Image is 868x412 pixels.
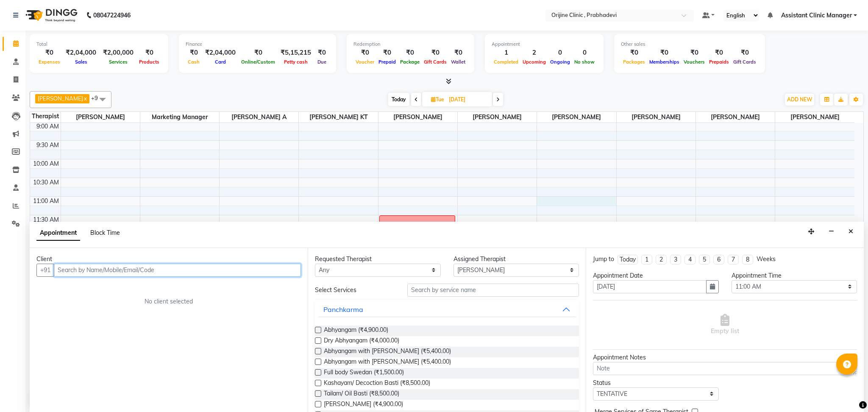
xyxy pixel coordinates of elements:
[36,48,62,58] div: ₹0
[36,225,80,241] span: Appointment
[30,112,61,121] div: Therapist
[324,389,399,400] span: Tailam/ Oil Basti (₹8,500.00)
[453,255,579,264] div: Assigned Therapist
[36,59,62,65] span: Expenses
[376,59,398,65] span: Prepaid
[449,48,467,58] div: ₹0
[202,48,239,58] div: ₹2,04,000
[429,96,446,103] span: Tue
[324,379,430,389] span: Kashayam/ Decoction Basti (₹8,500.00)
[647,59,682,65] span: Memberships
[684,255,696,264] li: 4
[548,48,572,58] div: 0
[31,159,61,168] div: 10:00 AM
[572,48,597,58] div: 0
[353,59,376,65] span: Voucher
[62,48,100,58] div: ₹2,04,000
[593,271,719,280] div: Appointment Date
[35,122,61,131] div: 9:00 AM
[682,48,707,58] div: ₹0
[407,284,579,297] input: Search by service name
[36,255,301,264] div: Client
[239,59,277,65] span: Online/Custom
[492,59,520,65] span: Completed
[458,112,537,122] span: [PERSON_NAME]
[36,264,54,277] button: +91
[520,48,548,58] div: 2
[376,48,398,58] div: ₹0
[572,59,597,65] span: No show
[315,255,441,264] div: Requested Therapist
[35,141,61,150] div: 9:30 AM
[422,59,449,65] span: Gift Cards
[398,59,422,65] span: Package
[757,255,776,264] div: Weeks
[137,59,161,65] span: Products
[775,112,854,122] span: [PERSON_NAME]
[73,59,89,65] span: Sales
[707,59,731,65] span: Prepaids
[57,297,281,306] div: No client selected
[446,93,489,106] input: 2025-10-07
[213,59,228,65] span: Card
[22,3,80,27] img: logo
[314,48,329,58] div: ₹0
[353,48,376,58] div: ₹0
[422,48,449,58] div: ₹0
[682,59,707,65] span: Vouchers
[309,286,401,295] div: Select Services
[728,255,739,264] li: 7
[621,41,758,48] div: Other sales
[492,41,597,48] div: Appointment
[699,255,710,264] li: 5
[140,112,219,122] span: Marketing Manager
[378,112,457,122] span: [PERSON_NAME]
[324,400,403,410] span: [PERSON_NAME] (₹4,900.00)
[388,93,409,106] span: Today
[31,215,61,224] div: 11:30 AM
[781,11,852,20] span: Assistant Clinic Manager
[353,41,467,48] div: Redemption
[315,59,328,65] span: Due
[787,96,812,103] span: ADD NEW
[299,112,378,122] span: [PERSON_NAME] KT
[220,112,298,122] span: [PERSON_NAME] A
[785,94,814,106] button: ADD NEW
[324,357,451,368] span: Abhyangam with [PERSON_NAME] (₹5,400.00)
[520,59,548,65] span: Upcoming
[656,255,667,264] li: 2
[282,59,310,65] span: Petty cash
[593,353,857,362] div: Appointment Notes
[90,229,120,237] span: Block Time
[641,255,652,264] li: 1
[731,48,758,58] div: ₹0
[186,48,202,58] div: ₹0
[137,48,161,58] div: ₹0
[593,255,614,264] div: Jump to
[36,41,161,48] div: Total
[398,48,422,58] div: ₹0
[277,48,314,58] div: ₹5,15,215
[537,112,616,122] span: [PERSON_NAME]
[91,95,104,101] span: +9
[742,255,753,264] li: 8
[31,178,61,187] div: 10:30 AM
[621,48,647,58] div: ₹0
[83,95,87,102] a: x
[621,59,647,65] span: Packages
[492,48,520,58] div: 1
[323,304,363,315] div: Panchkarma
[324,336,399,347] span: Dry Abhyangam (₹4,000.00)
[107,59,130,65] span: Services
[593,280,707,293] input: yyyy-mm-dd
[324,326,388,336] span: Abhyangam (₹4,900.00)
[593,379,719,387] div: Status
[548,59,572,65] span: Ongoing
[732,271,857,280] div: Appointment Time
[318,302,576,317] button: Panchkarma
[38,95,83,102] span: [PERSON_NAME]
[449,59,467,65] span: Wallet
[239,48,277,58] div: ₹0
[324,347,451,357] span: Abhyangam with [PERSON_NAME] (₹5,400.00)
[54,264,301,277] input: Search by Name/Mobile/Email/Code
